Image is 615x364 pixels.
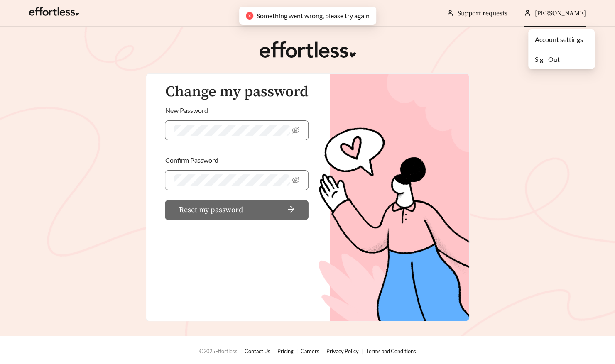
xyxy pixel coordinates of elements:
[301,348,319,354] a: Careers
[165,84,308,100] h3: Change my password
[366,348,416,354] a: Terms and Conditions
[535,35,583,43] a: Account settings
[535,55,560,63] span: Sign Out
[292,127,299,134] span: eye-invisible
[199,348,238,354] span: © 2025 Effortless
[326,348,359,354] a: Privacy Policy
[277,348,294,354] a: Pricing
[165,200,308,220] button: Reset my passwordarrow-right
[257,12,370,20] span: Something went wrong, please try again
[245,348,270,354] a: Contact Us
[458,9,507,17] a: Support requests
[174,125,290,136] input: New Password
[165,100,208,120] label: New Password
[246,12,253,20] span: close-circle
[174,174,290,186] input: Confirm Password
[535,9,586,17] span: [PERSON_NAME]
[292,176,299,184] span: eye-invisible
[165,150,218,170] label: Confirm Password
